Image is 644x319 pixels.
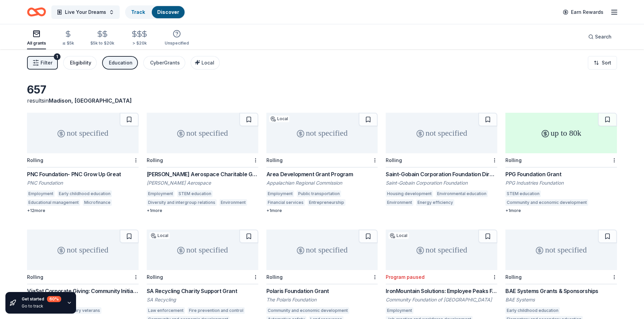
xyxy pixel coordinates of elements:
div: STEM education [177,190,213,197]
button: Search [583,30,617,44]
div: > $20k [130,41,148,46]
div: Rolling [266,274,283,280]
div: Rolling [386,157,402,163]
div: up to 80k [505,113,617,153]
div: Microfinance [83,199,112,206]
div: BAE Systems Grants & Sponsorships [505,287,617,295]
div: Rolling [266,157,283,163]
div: Financial services [266,199,305,206]
div: not specified [505,230,617,270]
div: Fire prevention and control [188,307,245,314]
button: TrackDiscover [125,5,185,19]
div: not specified [266,230,378,270]
button: Local [191,56,220,70]
div: Rolling [27,157,43,163]
div: Employment [27,190,55,197]
div: + 1 more [505,208,617,213]
a: up to 80kRollingPPG Foundation GrantPPG Industries FoundationSTEM educationCommunity and economic... [505,113,617,213]
div: 60 % [47,296,61,302]
div: + 1 more [266,208,378,213]
span: in [44,97,132,104]
button: Unspecified [165,27,189,49]
div: Get started [22,296,61,302]
div: not specified [147,113,258,153]
div: [PERSON_NAME] Aerospace Charitable Giving [147,170,258,178]
div: Environmental education [436,190,488,197]
div: Environment [219,199,247,206]
div: PNC Foundation [27,180,139,186]
span: Local [201,60,214,65]
div: [PERSON_NAME] Aerospace [147,180,258,186]
span: Search [595,33,612,41]
div: Saint-Gobain Corporation Foundation [386,180,497,186]
div: Local [269,115,289,122]
div: Rolling [505,157,522,163]
div: Diversity and intergroup relations [147,199,217,206]
a: not specifiedLocalRollingArea Development Grant ProgramAppalachian Regional CommissionEmploymentP... [266,113,378,213]
div: All grants [27,41,46,46]
div: Area Development Grant Program [266,170,378,178]
div: not specified [266,113,378,153]
div: Employment [266,190,294,197]
div: Educational management [27,199,80,206]
div: BAE Systems [505,296,617,303]
div: Community and economic development [266,307,349,314]
div: Program paused [386,274,425,280]
button: Eligibility [63,56,97,70]
button: All grants [27,27,46,49]
a: not specifiedRollingViaSat Corporate Giving: Community InitiativesViaSatSTEM educationMilitary ve... [27,230,139,316]
div: Rolling [27,274,43,280]
button: Education [102,56,138,70]
a: Track [131,9,145,15]
div: not specified [386,113,497,153]
div: Rolling [147,157,163,163]
div: STEM education [505,190,541,197]
div: Public transportation [297,190,341,197]
a: Home [27,4,46,20]
button: Filter1 [27,56,58,70]
div: not specified [386,230,497,270]
div: 1 [54,53,61,60]
button: Live Your Dreams [51,5,120,19]
button: ≤ $5k [62,27,74,49]
div: Appalachian Regional Commission [266,180,378,186]
div: IronMountain Solutions: Employee Peaks Fund [386,287,497,295]
button: CyberGrants [143,56,185,70]
div: + 1 more [147,208,258,213]
div: Go to track [22,303,61,309]
div: Environment [386,199,413,206]
a: not specifiedRollingPNC Foundation- PNC Grow Up GreatPNC FoundationEmploymentEarly childhood educ... [27,113,139,213]
div: SA Recycling Charity Support Grant [147,287,258,295]
a: not specifiedRollingSaint-Gobain Corporation Foundation Direct GrantsSaint-Gobain Corporation Fou... [386,113,497,208]
div: Early childhood education [57,190,112,197]
span: Live Your Dreams [65,8,106,16]
div: Local [149,232,170,239]
div: results [27,97,139,105]
a: not specifiedRolling[PERSON_NAME] Aerospace Charitable Giving[PERSON_NAME] AerospaceEmploymentSTE... [147,113,258,213]
div: The Polaris Foundation [266,296,378,303]
div: Saint-Gobain Corporation Foundation Direct Grants [386,170,497,178]
div: Community Foundation of [GEOGRAPHIC_DATA] [386,296,497,303]
div: ≤ $5k [62,41,74,46]
div: Housing development [386,190,433,197]
div: Education [109,59,133,67]
div: SA Recycling [147,296,258,303]
button: Sort [588,56,617,70]
div: Community and economic development [505,199,588,206]
div: Energy efficiency [416,199,454,206]
div: + 12 more [27,208,139,213]
div: Law enforcement [147,307,185,314]
div: PPG Foundation Grant [505,170,617,178]
div: CyberGrants [150,59,180,67]
div: Employment [386,307,413,314]
div: 657 [27,83,139,97]
button: > $20k [130,27,148,49]
div: PPG Industries Foundation [505,180,617,186]
div: Employment [147,190,174,197]
div: Rolling [147,274,163,280]
span: Filter [41,59,52,67]
div: Local [388,232,409,239]
div: PNC Foundation- PNC Grow Up Great [27,170,139,178]
div: Eligibility [70,59,91,67]
div: Rolling [505,274,522,280]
